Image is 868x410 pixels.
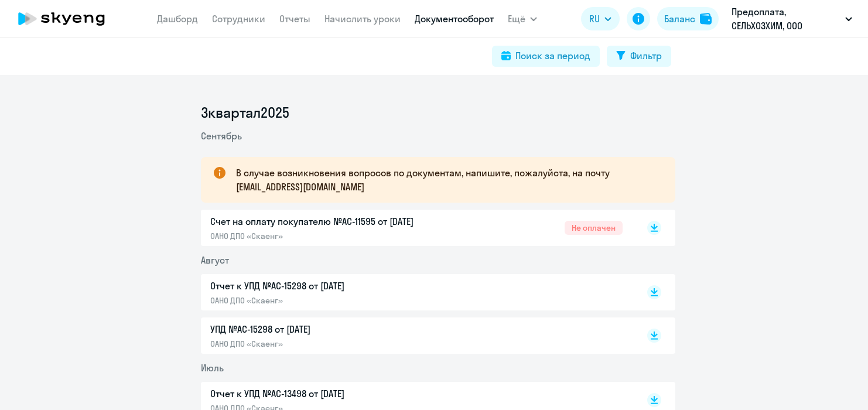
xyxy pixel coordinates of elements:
[726,5,858,33] button: Предоплата, СЕЛЬХОЗХИМ, ООО
[508,12,525,26] span: Ещё
[657,7,719,30] button: Балансbalance
[210,295,456,306] p: ОАНО ДПО «Скаенг»
[607,46,671,67] button: Фильтр
[210,322,623,349] a: УПД №AC-15298 от [DATE]ОАНО ДПО «Скаенг»
[589,12,600,26] span: RU
[515,49,590,63] div: Поиск за период
[324,13,401,25] a: Начислить уроки
[508,7,537,30] button: Ещё
[210,231,456,241] p: ОАНО ДПО «Скаенг»
[279,13,310,25] a: Отчеты
[236,166,654,194] p: В случае возникновения вопросов по документам, напишите, пожалуйста, на почту [EMAIL_ADDRESS][DOM...
[212,13,265,25] a: Сотрудники
[630,49,662,63] div: Фильтр
[210,322,456,336] p: УПД №AC-15298 от [DATE]
[210,214,456,228] p: Счет на оплату покупателю №AC-11595 от [DATE]
[210,387,456,401] p: Отчет к УПД №AC-13498 от [DATE]
[581,7,620,30] button: RU
[415,13,494,25] a: Документооборот
[201,254,229,266] span: Август
[492,46,600,67] button: Поиск за период
[664,12,695,26] div: Баланс
[565,221,623,235] span: Не оплачен
[201,103,675,122] li: 3 квартал 2025
[700,13,712,25] img: balance
[201,130,242,142] span: Сентябрь
[210,214,623,241] a: Счет на оплату покупателю №AC-11595 от [DATE]ОАНО ДПО «Скаенг»Не оплачен
[201,362,224,374] span: Июль
[157,13,198,25] a: Дашборд
[732,5,840,33] p: Предоплата, СЕЛЬХОЗХИМ, ООО
[210,339,456,349] p: ОАНО ДПО «Скаенг»
[210,279,456,293] p: Отчет к УПД №AC-15298 от [DATE]
[210,279,623,306] a: Отчет к УПД №AC-15298 от [DATE]ОАНО ДПО «Скаенг»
